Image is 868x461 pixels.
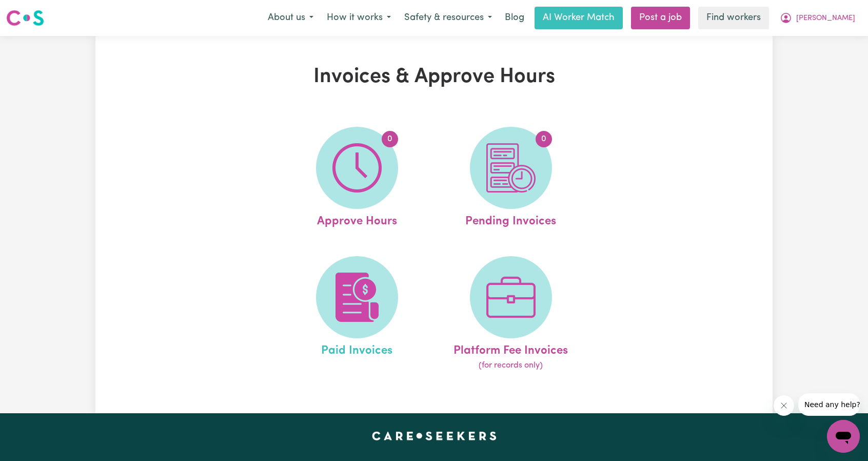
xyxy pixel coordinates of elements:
iframe: Message from company [798,393,860,416]
a: Platform Fee Invoices(for records only) [437,256,585,372]
button: Safety & resources [398,7,499,29]
span: Need any help? [6,7,62,15]
a: Careseekers home page [372,432,497,440]
span: 0 [536,131,552,147]
span: Platform Fee Invoices [453,338,568,360]
a: Find workers [698,7,769,29]
h1: Invoices & Approve Hours [214,65,654,89]
a: Careseekers logo [6,6,44,30]
img: Careseekers logo [6,9,44,27]
span: Approve Hours [317,209,397,230]
span: (for records only) [479,359,543,372]
a: Approve Hours [283,127,431,230]
span: [PERSON_NAME] [796,13,855,24]
button: About us [261,7,320,29]
a: Blog [499,7,530,29]
a: AI Worker Match [535,7,623,29]
iframe: Button to launch messaging window [827,420,860,453]
a: Post a job [631,7,690,29]
button: My Account [773,7,862,29]
span: Pending Invoices [465,209,556,230]
span: Paid Invoices [321,338,392,360]
span: 0 [382,131,398,147]
iframe: Close message [774,395,794,416]
a: Paid Invoices [283,256,431,372]
a: Pending Invoices [437,127,585,230]
button: How it works [320,7,398,29]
